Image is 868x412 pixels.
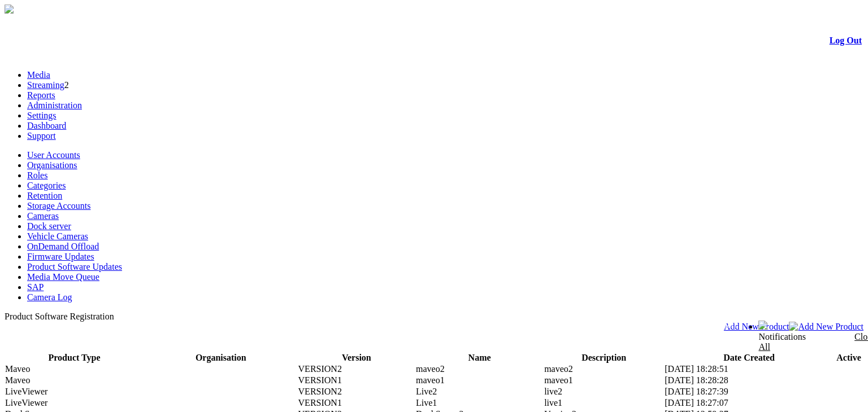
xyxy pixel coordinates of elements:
a: Roles [27,170,47,180]
td: maveo1 [415,375,544,386]
td: LiveViewer [5,386,144,397]
img: arrow-3.png [5,5,14,14]
a: Categories [27,181,66,190]
a: Reports [27,90,55,100]
td: live2 [544,386,664,397]
td: VERSION1 [298,375,415,386]
a: Support [27,131,56,141]
th: Version [298,352,415,363]
a: Dock server [27,221,71,231]
td: maveo2 [415,363,544,375]
th: Name [415,352,544,363]
a: Firmware Updates [27,252,94,261]
a: Product Software Updates [27,262,122,271]
td: [DATE] 18:28:28 [664,375,834,386]
td: VERSION2 [298,386,415,397]
a: Media [27,70,50,80]
a: Administration [27,100,82,110]
a: Cameras [27,211,59,221]
td: LiveViewer [5,397,144,409]
span: Product Software Registration [5,312,114,321]
a: Retention [27,191,62,200]
a: Media Move Queue [27,272,99,282]
td: VERSION1 [298,397,415,409]
td: maveo1 [544,375,664,386]
td: maveo2 [544,363,664,375]
img: bell24.png [758,321,767,330]
th: Product Type [5,352,144,363]
a: SAP [27,282,44,292]
a: User Accounts [27,150,80,160]
a: Settings [27,111,57,120]
a: Organisations [27,160,77,170]
th: Organisation [144,352,298,363]
div: Notifications [758,332,840,352]
td: Maveo [5,375,144,386]
td: [DATE] 18:27:39 [664,386,834,397]
td: Live1 [415,397,544,409]
td: Live2 [415,386,544,397]
a: Vehicle Cameras [27,231,88,241]
td: VERSION2 [298,363,415,375]
td: [DATE] 18:27:07 [664,397,834,409]
th: Active [834,352,863,363]
a: Streaming [27,80,64,90]
th: Description [544,352,664,363]
a: Dashboard [27,121,66,130]
span: Welcome, System Administrator (Administrator) [593,321,736,330]
span: 2 [64,80,69,90]
a: OnDemand Offload [27,242,99,251]
td: [DATE] 18:28:51 [664,363,834,375]
a: Camera Log [27,292,72,302]
a: Log Out [830,36,862,45]
td: live1 [544,397,664,409]
a: Storage Accounts [27,201,90,211]
td: Maveo [5,363,144,375]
